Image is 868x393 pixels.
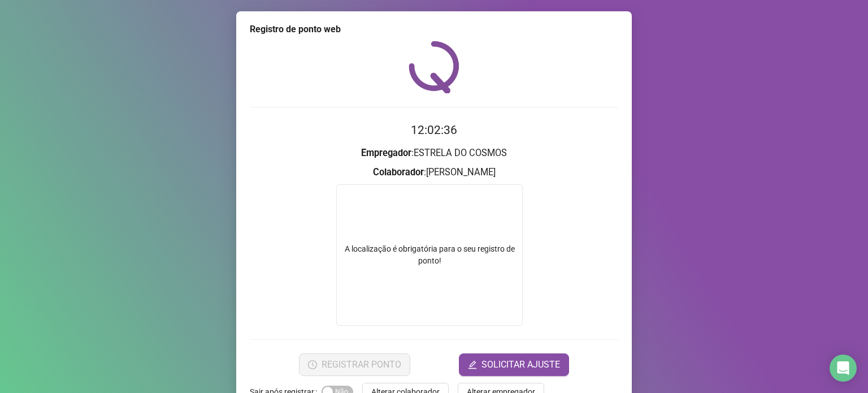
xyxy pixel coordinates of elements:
strong: Colaborador [373,167,424,178]
button: editSOLICITAR AJUSTE [459,353,569,376]
strong: Empregador [361,148,411,158]
h3: : ESTRELA DO COSMOS [250,146,618,161]
span: edit [468,360,477,369]
div: Registro de ponto web [250,23,618,36]
h3: : [PERSON_NAME] [250,165,618,180]
span: SOLICITAR AJUSTE [481,358,560,372]
time: 12:02:36 [411,123,457,137]
div: A localização é obrigatória para o seu registro de ponto! [337,243,522,267]
button: REGISTRAR PONTO [299,353,410,376]
div: Open Intercom Messenger [830,355,857,382]
img: QRPoint [409,41,459,93]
